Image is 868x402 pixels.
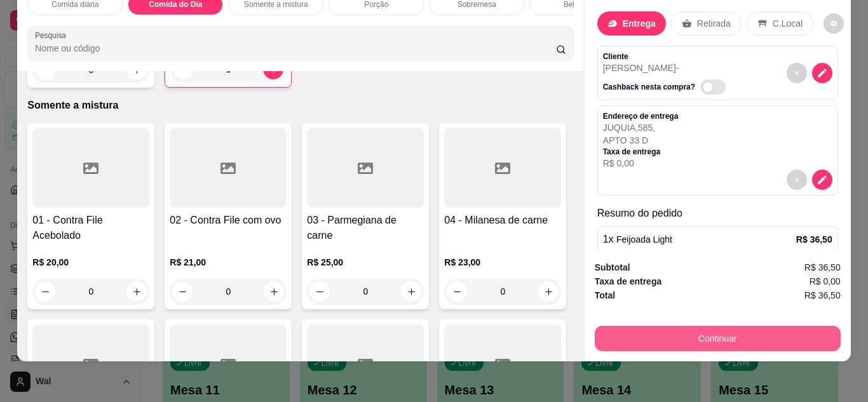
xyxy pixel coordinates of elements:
[170,256,287,269] p: R$ 21,00
[603,147,679,157] p: Taxa de entrega
[32,256,149,269] p: R$ 20,00
[824,13,844,34] button: decrease-product-quantity
[603,121,679,134] p: JUQUIA , 585 ,
[812,170,832,190] button: decrease-product-quantity
[603,111,679,121] p: Endereço de entrega
[796,233,832,246] p: R$ 36,50
[401,281,421,302] button: increase-product-quantity
[126,281,147,302] button: increase-product-quantity
[264,281,284,302] button: increase-product-quantity
[623,17,656,30] p: Entrega
[787,63,807,83] button: decrease-product-quantity
[787,170,807,190] button: decrease-product-quantity
[603,82,695,92] p: Cashback nesta compra?
[603,62,731,74] p: [PERSON_NAME] -
[307,213,424,243] h4: 03 - Parmegiana de carne
[603,232,672,247] p: 1 x
[595,290,615,300] strong: Total
[35,30,71,41] label: Pesquisa
[447,281,467,302] button: decrease-product-quantity
[603,134,679,147] p: APTO 33 D
[444,256,561,269] p: R$ 23,00
[697,17,731,30] p: Retirada
[27,98,573,113] p: Somente a mistura
[170,213,287,228] h4: 02 - Contra File com ovo
[172,281,193,302] button: decrease-product-quantity
[810,274,841,288] span: R$ 0,00
[773,17,803,30] p: C.Local
[812,63,832,83] button: decrease-product-quantity
[804,288,841,302] span: R$ 36,50
[35,42,556,55] input: Pesquisa
[32,213,149,243] h4: 01 - Contra File Acebolado
[603,157,679,170] p: R$ 0,00
[616,234,672,245] span: Feijoada Light
[538,281,559,302] button: increase-product-quantity
[597,206,838,221] p: Resumo do pedido
[595,262,630,272] strong: Subtotal
[595,326,841,351] button: Continuar
[700,79,731,95] label: Automatic updates
[35,281,55,302] button: decrease-product-quantity
[595,276,662,286] strong: Taxa de entrega
[307,256,424,269] p: R$ 25,00
[804,260,841,274] span: R$ 36,50
[444,213,561,228] h4: 04 - Milanesa de carne
[603,51,731,62] p: Cliente
[309,281,330,302] button: decrease-product-quantity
